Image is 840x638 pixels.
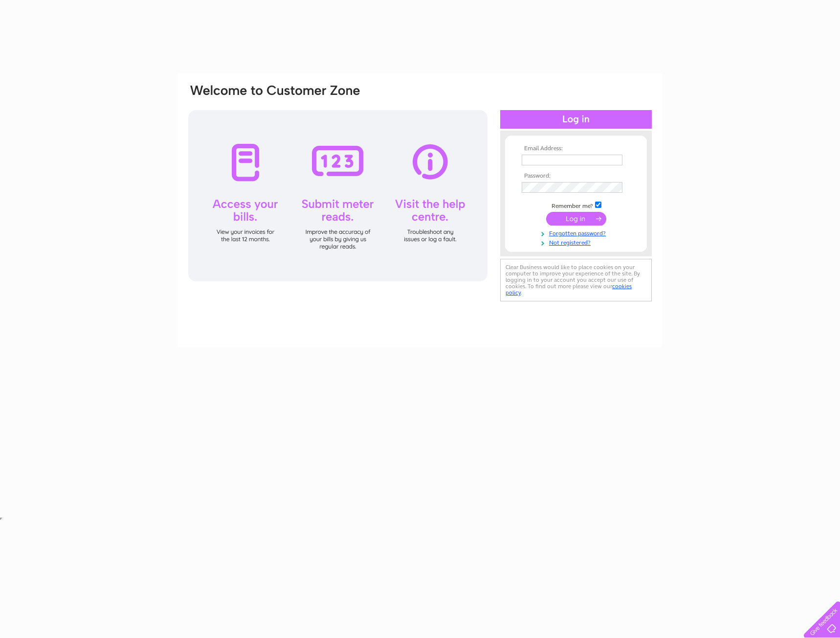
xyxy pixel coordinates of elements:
a: cookies policy [506,283,632,296]
a: Not registered? [522,237,633,247]
td: Remember me? [519,200,633,210]
input: Submit [546,212,606,226]
th: Email Address: [519,145,633,152]
a: Forgotten password? [522,228,633,237]
th: Password: [519,173,633,180]
div: Clear Business would like to place cookies on your computer to improve your experience of the sit... [500,259,652,301]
